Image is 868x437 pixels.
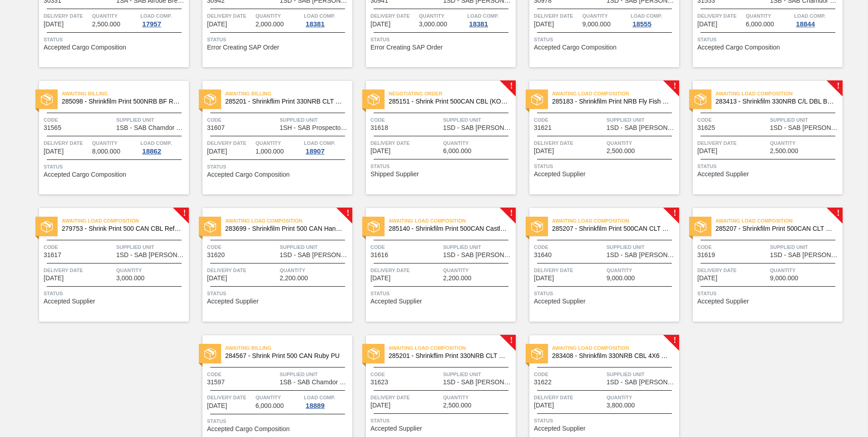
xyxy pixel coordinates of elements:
span: 09/14/2025 [207,275,227,282]
span: Delivery Date [534,266,604,275]
span: 31617 [44,252,61,258]
span: Negotiating Order [389,89,516,98]
span: Awaiting Billing [62,89,189,98]
span: Awaiting Load Composition [715,89,843,98]
span: Delivery Date [44,266,114,275]
span: 1SD - SAB Rosslyn Brewery [607,379,677,386]
span: Accepted Cargo Composition [697,44,780,51]
span: Awaiting Billing [225,89,352,98]
span: Quantity [256,139,302,148]
span: Supplied Unit [607,370,677,379]
span: Error Creating SAP Order [370,44,443,51]
span: 3,000.000 [419,21,447,28]
span: 2,000.000 [256,21,284,28]
span: Accepted Supplier [534,298,586,305]
span: Load Comp. [304,11,335,20]
span: 1SB - SAB Chamdor Brewery [116,124,187,131]
span: 31619 [697,252,715,258]
span: 9,000.000 [582,21,611,28]
span: Code [370,115,441,124]
a: !statusAwaiting Load Composition285207 - Shrinkfilm Print 500CAN CLT PU 25Code31640Supplied Unit1... [516,208,679,322]
span: Quantity [443,266,513,275]
span: Quantity [280,266,350,275]
span: Supplied Unit [280,370,350,379]
span: Load Comp. [794,11,825,20]
span: 09/11/2025 [697,21,717,28]
img: status [368,94,380,105]
span: Delivery Date [207,266,277,275]
span: Supplied Unit [116,243,187,252]
div: 18381 [467,20,490,28]
span: Load Comp. [304,139,335,148]
span: Delivery Date [370,11,417,20]
span: 1SD - SAB Rosslyn Brewery [770,124,840,131]
span: Accepted Cargo Composition [207,426,290,432]
span: Quantity [582,11,629,20]
span: 285183 - Shrinkfilm Print NRB Fly Fish Lemon PU [552,98,672,105]
a: Load Comp.18889 [304,393,350,409]
img: status [695,94,706,105]
span: Delivery Date [534,11,580,20]
span: Load Comp. [140,11,172,20]
span: 09/13/2025 [207,148,227,155]
span: 31620 [207,252,225,258]
span: 1,000.000 [256,148,284,155]
span: 3,800.000 [607,402,635,409]
span: 9,000.000 [770,275,798,282]
span: Load Comp. [467,11,498,20]
span: 31565 [44,124,61,131]
a: statusAwaiting Billing285098 - Shrinkfilm Print 500NRB BF RubyCode31565Supplied Unit1SB - SAB Cha... [25,81,189,194]
span: 6,000.000 [746,21,774,28]
span: Quantity [770,139,840,148]
span: 2,500.000 [770,148,798,154]
span: 1SD - SAB Rosslyn Brewery [443,252,513,258]
span: 2,200.000 [443,275,471,282]
span: Code [207,115,277,124]
span: 31623 [370,379,388,386]
span: Status [370,289,513,298]
img: status [204,221,216,233]
span: Delivery Date [370,139,441,148]
span: 09/18/2025 [207,402,227,409]
span: 31607 [207,124,225,131]
span: Status [370,35,513,44]
span: Delivery Date [370,266,441,275]
span: 285201 - Shrinkflim Print 330NRB CLT PU 25 [389,353,508,359]
span: Code [44,115,114,124]
span: 09/14/2025 [534,148,554,154]
a: !statusAwaiting Load Composition285140 - Shrinkfilm Print 500CAN Castle Lager ChaCode31616Supplie... [352,208,516,322]
span: 279753 - Shrink Print 500 CAN CBL Refresh [62,225,182,232]
span: 283699 - Shrinkfilm Print 500 CAN Hansa Reborn2 [225,225,345,232]
span: Accepted Supplier [207,298,259,305]
span: Quantity [92,139,138,148]
span: Awaiting Load Composition [552,89,679,98]
span: 09/11/2025 [44,148,64,155]
span: Accepted Cargo Composition [44,44,126,51]
div: 18907 [304,148,326,155]
span: Status [207,417,350,426]
span: Delivery Date [697,11,744,20]
span: 31616 [370,252,388,258]
div: 18889 [304,402,326,409]
span: Accepted Supplier [370,425,422,432]
span: 31625 [697,124,715,131]
span: Status [44,162,187,171]
span: 8,000.000 [92,148,120,155]
span: Quantity [746,11,792,20]
span: Supplied Unit [443,243,513,252]
span: 2,500.000 [607,148,635,154]
div: 18381 [304,20,326,28]
span: 1SD - SAB Rosslyn Brewery [116,252,187,258]
span: Status [697,35,840,44]
a: Load Comp.17957 [140,11,187,28]
span: Quantity [419,11,465,20]
span: Supplied Unit [280,243,350,252]
span: Quantity [770,266,840,275]
span: 31618 [370,124,388,131]
span: Delivery Date [697,266,768,275]
span: Supplied Unit [116,115,187,124]
div: 18862 [140,148,163,155]
span: Quantity [607,139,677,148]
span: Status [697,289,840,298]
span: 09/14/2025 [534,275,554,282]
